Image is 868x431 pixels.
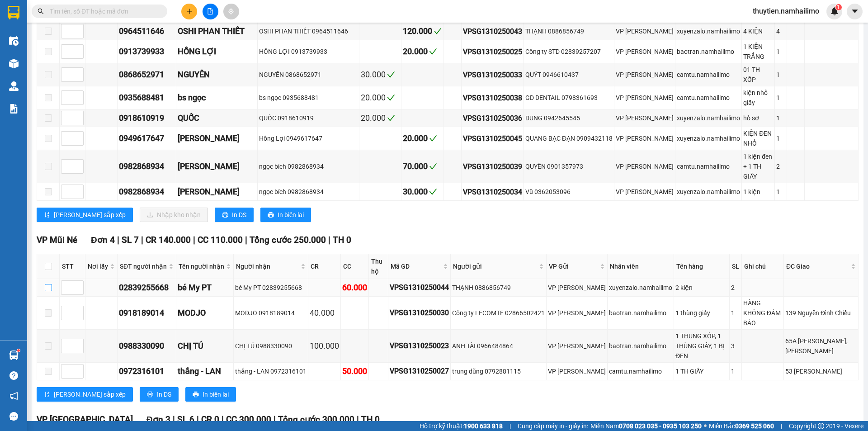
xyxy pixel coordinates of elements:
[776,26,785,36] div: 4
[786,261,849,271] span: ĐC Giao
[328,235,330,245] span: |
[547,297,608,330] td: VP Phạm Ngũ Lão
[185,387,236,402] button: printerIn biên lai
[462,63,524,86] td: VPSG1310250033
[37,235,77,245] span: VP Mũi Né
[548,308,606,318] div: VP [PERSON_NAME]
[193,235,195,245] span: |
[176,363,234,380] td: thắng - LAN
[616,113,674,123] div: VP [PERSON_NAME]
[178,307,232,319] div: MODJO
[50,6,156,16] input: Tìm tên, số ĐT hoặc mã đơn
[525,26,613,36] div: THẠNH 0886856749
[176,86,258,109] td: bs ngọc
[9,81,19,91] img: warehouse-icon
[176,40,258,63] td: HỒNG LỢI
[215,208,254,222] button: printerIn DS
[181,4,197,19] button: plus
[118,183,176,201] td: 0982868934
[547,363,608,380] td: VP Phạm Ngũ Lão
[616,26,674,36] div: VP [PERSON_NAME]
[509,421,511,431] span: |
[37,387,133,402] button: sort-ascending[PERSON_NAME] sắp xếp
[776,133,785,143] div: 1
[675,308,728,318] div: 1 thùng giấy
[119,160,175,173] div: 0982868934
[176,330,234,363] td: CHỊ TÚ
[614,23,675,40] td: VP Phạm Ngũ Lão
[222,212,228,219] span: printer
[342,281,367,294] div: 60.000
[619,422,702,430] strong: 0708 023 035 - 0935 103 250
[609,341,672,351] div: baotran.namhailimo
[462,150,524,183] td: VPSG1310250039
[388,363,451,380] td: VPSG1310250027
[9,104,19,114] img: solution-icon
[176,109,258,127] td: QUỐC
[463,26,522,37] div: VPSG1310250043
[198,235,243,245] span: CC 110.000
[677,93,740,103] div: camtu.namhailimo
[525,47,613,57] div: Công ty STD 02839257207
[178,340,232,352] div: CHỊ TÚ
[179,261,224,271] span: Tên người nhận
[118,109,176,127] td: 0918610919
[119,365,175,378] div: 0972316101
[837,4,840,10] span: 1
[403,45,442,58] div: 20.000
[119,25,175,38] div: 0964511646
[388,279,451,297] td: VPSG1310250044
[547,330,608,363] td: VP Phạm Ngũ Lão
[176,63,258,86] td: NGUYÊN
[17,349,20,352] sup: 1
[333,235,351,245] span: TH 0
[616,70,674,80] div: VP [PERSON_NAME]
[228,8,234,14] span: aim
[429,162,437,171] span: check
[608,254,674,279] th: Nhân viên
[54,210,126,220] span: [PERSON_NAME] sắp xếp
[677,70,740,80] div: camtu.namhailimo
[463,69,522,81] div: VPSG1310250033
[452,341,545,351] div: ANH TÀI 0966484864
[119,340,175,352] div: 0988330090
[464,422,503,430] strong: 1900 633 818
[118,63,176,86] td: 0868652971
[232,210,246,220] span: In DS
[44,212,50,219] span: sort-ascending
[614,150,675,183] td: VP Phạm Ngũ Lão
[609,308,672,318] div: baotran.namhailimo
[776,113,785,123] div: 1
[388,297,451,330] td: VPSG1310250030
[9,350,19,360] img: warehouse-icon
[453,261,537,271] span: Người gửi
[548,366,606,376] div: VP [PERSON_NAME]
[86,8,159,29] div: VP [PERSON_NAME]
[8,6,19,19] img: logo-vxr
[429,134,437,142] span: check
[9,36,19,46] img: warehouse-icon
[119,91,175,104] div: 0935688481
[176,23,258,40] td: OSHI PHAN THIẾT
[675,331,728,361] div: 1 THUNG XỐP, 1 THÙNG GIẤY, 1 BỊ ĐEN
[452,366,545,376] div: trung dũng 0792881115
[178,185,256,198] div: [PERSON_NAME]
[742,254,784,279] th: Ghi chú
[743,298,782,328] div: HÀNG KHÔNG ĐẢM BẢO
[176,127,258,150] td: Hồng Lợi
[731,366,740,376] div: 1
[259,187,358,197] div: ngọc bích 0982868934
[60,254,85,279] th: STT
[677,47,740,57] div: baotran.namhailimo
[177,414,194,425] span: SL 6
[677,113,740,123] div: xuyenzalo.namhailimo
[259,47,358,57] div: HỒNG LỢI 0913739933
[7,58,81,69] div: 40.000
[176,297,234,330] td: MODJO
[390,365,449,377] div: VPSG1310250027
[308,254,341,279] th: CR
[268,212,274,219] span: printer
[245,235,247,245] span: |
[118,127,176,150] td: 0949617647
[549,261,598,271] span: VP Gửi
